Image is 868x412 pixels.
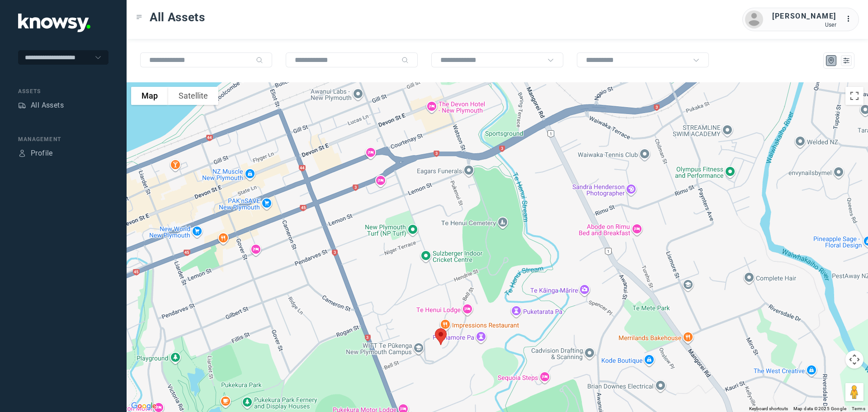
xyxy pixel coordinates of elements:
[18,148,53,159] a: ProfileProfile
[401,57,409,64] div: Search
[131,87,168,105] button: Show street map
[18,100,64,111] a: AssetsAll Assets
[150,9,205,25] span: All Assets
[772,11,836,22] div: [PERSON_NAME]
[18,101,26,109] div: Assets
[852,406,865,411] a: Terms (opens in new tab)
[168,87,218,105] button: Show satellite imagery
[18,14,90,32] img: Application Logo
[18,87,108,95] div: Assets
[129,400,159,412] img: Google
[842,57,850,65] div: List
[845,87,863,105] button: Toggle fullscreen view
[18,149,26,157] div: Profile
[845,350,863,369] button: Map camera controls
[793,406,846,411] span: Map data ©2025 Google
[129,400,159,412] a: Open this area in Google Maps (opens a new window)
[136,14,142,20] div: Toggle Menu
[827,57,835,65] div: Map
[846,15,855,22] tspan: ...
[256,57,263,64] div: Search
[31,148,53,159] div: Profile
[845,383,863,401] button: Drag Pegman onto the map to open Street View
[772,22,836,28] div: User
[745,10,763,28] img: avatar.png
[31,100,64,111] div: All Assets
[18,135,108,143] div: Management
[749,406,788,412] button: Keyboard shortcuts
[845,14,856,26] div: :
[845,14,856,24] div: :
